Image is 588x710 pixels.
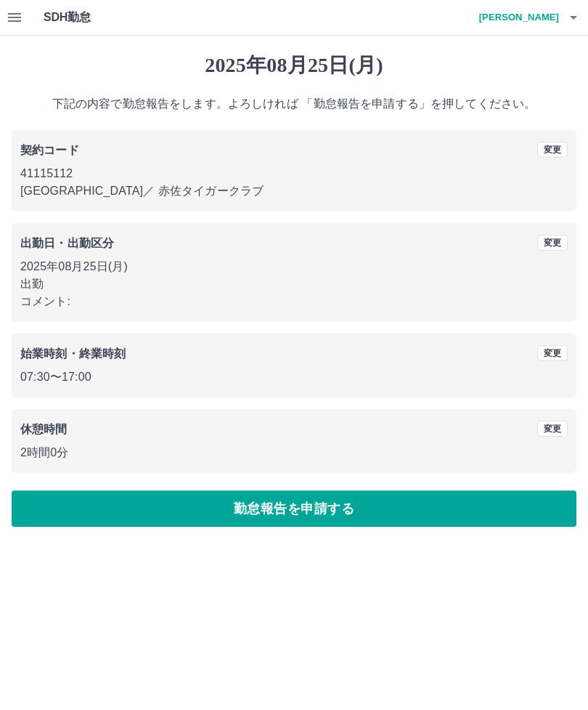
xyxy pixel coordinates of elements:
button: 勤怠報告を申請する [12,491,576,527]
button: 変更 [537,142,568,158]
p: 41115112 [20,165,568,182]
p: 07:30 〜 17:00 [20,368,568,386]
b: 始業時刻・終業時刻 [20,347,126,360]
b: 契約コード [20,144,79,156]
button: 変更 [537,421,568,437]
p: 下記の内容で勤怠報告をします。よろしければ 「勤怠報告を申請する」を押してください。 [12,95,576,113]
p: コメント: [20,293,568,310]
button: 変更 [537,235,568,251]
p: 2時間0分 [20,444,568,461]
p: 出勤 [20,275,568,293]
button: 変更 [537,345,568,361]
h1: 2025年08月25日(月) [12,53,576,78]
p: [GEOGRAPHIC_DATA] ／ 赤佐タイガークラブ [20,182,568,200]
b: 出勤日・出勤区分 [20,237,114,249]
p: 2025年08月25日(月) [20,258,568,275]
b: 休憩時間 [20,423,68,435]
